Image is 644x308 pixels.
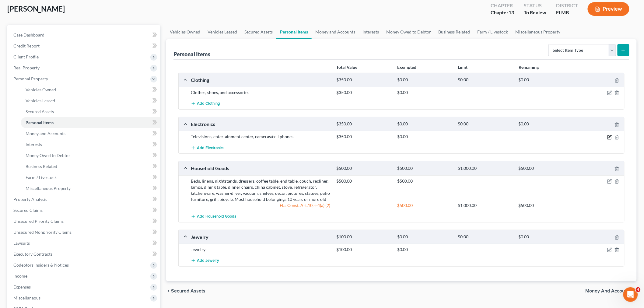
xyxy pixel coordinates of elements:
span: Income [13,273,27,278]
iframe: Intercom live chat [623,287,638,302]
div: $350.00 [334,134,394,140]
span: Money Owed to Debtor [26,153,70,158]
button: Money and Accounts chevron_right [586,289,637,293]
div: Televisions, entertainment center, cameras/cell phones [188,134,334,140]
a: Miscellaneous Property [21,183,160,194]
span: Lawsuits [13,240,30,246]
a: Money Owed to Debtor [383,25,435,39]
span: Case Dashboard [13,32,44,37]
a: Business Related [435,25,474,39]
button: Add Clothing [191,98,220,109]
div: Household Goods [188,165,334,171]
div: $500.00 [516,202,576,208]
div: $0.00 [455,77,516,83]
div: District [556,2,578,9]
span: 13 [509,9,514,15]
a: Personal Items [276,25,312,39]
div: FLMB [556,9,578,16]
div: Jewelry [188,234,334,240]
button: Add Jewelry [191,255,219,266]
span: Credit Report [13,43,40,48]
div: $1,000.00 [455,166,516,171]
div: $350.00 [334,121,394,127]
span: Miscellaneous Property [26,186,71,191]
strong: Total Value [336,65,357,70]
span: Money and Accounts [586,289,632,293]
a: Farm / Livestock [474,25,512,39]
div: $0.00 [455,121,516,127]
div: Clothing [188,77,334,83]
span: Secured Assets [171,289,205,293]
div: $100.00 [334,247,394,253]
span: Unsecured Priority Claims [13,219,64,224]
span: Client Profile [13,54,39,59]
div: $500.00 [394,202,455,208]
span: Real Property [13,65,40,70]
div: Beds, linens, nightstands, dressers, coffee table, end table, couch, recliner, lamps, dining tabl... [188,178,334,202]
div: Jewelry [188,247,334,253]
div: $500.00 [394,166,455,171]
a: Unsecured Nonpriority Claims [9,227,160,238]
a: Vehicles Leased [21,95,160,106]
span: [PERSON_NAME] [7,4,65,13]
div: Chapter [491,9,514,16]
button: Preview [588,2,629,16]
div: $0.00 [455,234,516,240]
span: Money and Accounts [26,131,65,136]
span: Unsecured Nonpriority Claims [13,229,72,235]
span: Expenses [13,284,31,289]
a: Vehicles Owned [21,84,160,95]
div: $0.00 [394,134,455,140]
span: Vehicles Leased [26,98,55,103]
div: $0.00 [394,234,455,240]
span: Executory Contracts [13,251,52,257]
a: Interests [359,25,383,39]
div: $350.00 [334,89,394,96]
span: Interests [26,142,42,147]
span: 4 [636,287,641,292]
div: To Review [524,9,546,16]
div: Personal Items [173,51,210,58]
div: Chapter [491,2,514,9]
button: chevron_left Secured Assets [166,289,205,293]
a: Interests [21,139,160,150]
div: $0.00 [394,77,455,83]
div: $500.00 [334,166,394,171]
div: $100.00 [334,234,394,240]
div: $500.00 [394,178,455,184]
div: $0.00 [394,247,455,253]
a: Vehicles Owned [166,25,204,39]
span: Vehicles Owned [26,87,56,92]
div: $350.00 [334,77,394,83]
a: Vehicles Leased [204,25,241,39]
strong: Exempted [397,65,416,70]
span: Codebtors Insiders & Notices [13,262,69,268]
strong: Limit [458,65,468,70]
a: Secured Assets [241,25,276,39]
span: Add Electronics [197,145,224,150]
div: $500.00 [516,166,576,171]
div: $1,000.00 [455,202,516,208]
span: Add Household Goods [197,214,236,219]
span: Miscellaneous [13,295,40,300]
div: Clothes, shoes, and accessories [188,89,334,96]
a: Secured Assets [21,106,160,117]
span: Property Analysis [13,197,47,202]
a: Miscellaneous Property [512,25,564,39]
span: Business Related [26,164,57,169]
a: Money and Accounts [312,25,359,39]
div: $0.00 [394,121,455,127]
i: chevron_left [166,289,171,293]
a: Property Analysis [9,194,160,205]
span: Add Jewelry [197,258,219,263]
div: Fla. Const. Art.10, § 4(a) (2) [188,202,334,208]
span: Add Clothing [197,101,220,106]
span: Farm / Livestock [26,175,57,180]
span: Personal Items [26,120,54,125]
a: Personal Items [21,117,160,128]
button: Add Electronics [191,142,224,153]
a: Business Related [21,161,160,172]
a: Secured Claims [9,205,160,216]
div: $0.00 [516,77,576,83]
a: Money Owed to Debtor [21,150,160,161]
